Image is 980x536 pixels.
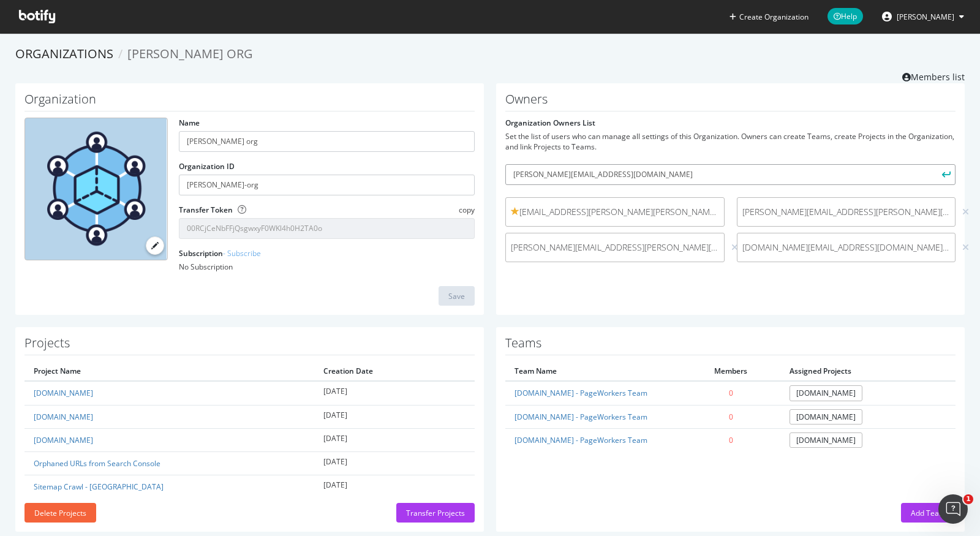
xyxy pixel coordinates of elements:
[179,161,235,172] label: Organization ID
[314,451,475,475] td: [DATE]
[459,205,475,215] span: copy
[742,206,951,218] span: [PERSON_NAME][EMAIL_ADDRESS][PERSON_NAME][DOMAIN_NAME]
[314,475,475,498] td: [DATE]
[511,241,719,254] span: [PERSON_NAME][EMAIL_ADDRESS][PERSON_NAME][DOMAIN_NAME]
[682,405,780,428] td: 0
[511,206,719,218] span: [EMAIL_ADDRESS][PERSON_NAME][PERSON_NAME][DOMAIN_NAME]
[897,12,954,22] span: Jia Li
[963,494,973,504] span: 1
[34,508,86,518] div: Delete Projects
[34,481,164,492] a: Sitemap Crawl - [GEOGRAPHIC_DATA]
[514,412,647,422] a: [DOMAIN_NAME] - PageWorkers Team
[24,503,96,523] button: Delete Projects
[24,92,475,111] h1: Organization
[790,385,862,401] a: [DOMAIN_NAME]
[448,291,465,301] div: Save
[682,361,780,381] th: Members
[901,503,956,523] button: Add Team
[223,248,261,259] a: - Subscribe
[790,409,862,425] a: [DOMAIN_NAME]
[872,7,974,26] button: [PERSON_NAME]
[682,428,780,451] td: 0
[505,336,956,355] h1: Teams
[742,241,951,254] span: [DOMAIN_NAME][EMAIL_ADDRESS][DOMAIN_NAME]
[505,92,956,111] h1: Owners
[514,435,647,445] a: [DOMAIN_NAME] - PageWorkers Team
[179,262,475,272] div: No Subscription
[24,508,96,518] a: Delete Projects
[24,336,475,355] h1: Projects
[780,361,956,381] th: Assigned Projects
[790,432,862,448] a: [DOMAIN_NAME]
[439,286,475,306] button: Save
[179,205,233,215] label: Transfer Token
[938,494,968,524] iframe: Intercom live chat
[396,508,475,518] a: Transfer Projects
[943,243,956,252] small: (me)
[15,45,965,63] ol: breadcrumbs
[179,118,200,128] label: Name
[729,11,809,23] button: Create Organization
[314,405,475,428] td: [DATE]
[15,45,113,62] a: Organizations
[827,8,863,25] span: Help
[34,388,93,398] a: [DOMAIN_NAME]
[34,458,160,469] a: Orphaned URLs from Search Console
[901,508,956,518] a: Add Team
[505,361,682,381] th: Team Name
[314,361,475,381] th: Creation Date
[396,503,475,523] button: Transfer Projects
[24,361,314,381] th: Project Name
[179,175,475,195] input: Organization ID
[514,388,647,398] a: [DOMAIN_NAME] - PageWorkers Team
[314,428,475,451] td: [DATE]
[682,381,780,405] td: 0
[127,45,253,62] span: [PERSON_NAME] org
[179,248,261,259] label: Subscription
[34,435,93,445] a: [DOMAIN_NAME]
[505,118,595,128] label: Organization Owners List
[911,508,946,518] div: Add Team
[314,381,475,405] td: [DATE]
[406,508,465,518] div: Transfer Projects
[505,164,956,185] input: User email
[34,412,93,422] a: [DOMAIN_NAME]
[902,68,965,83] a: Members list
[179,131,475,152] input: name
[505,131,956,152] div: Set the list of users who can manage all settings of this Organization. Owners can create Teams, ...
